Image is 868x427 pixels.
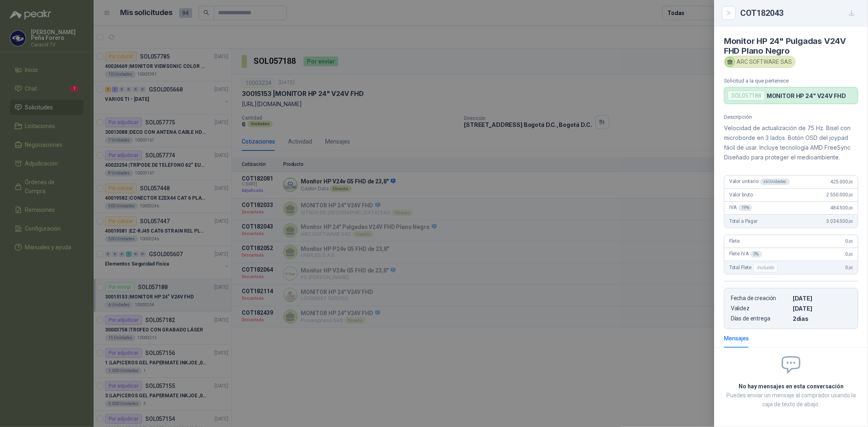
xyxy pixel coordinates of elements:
span: ,00 [848,252,853,257]
span: ,00 [848,239,853,244]
span: Valor bruto [729,192,753,198]
div: Incluido [753,263,778,272]
span: 0 [846,251,853,257]
p: 2 dias [793,315,851,322]
h2: No hay mensajes en esta conversación [724,382,858,391]
p: Fecha de creación [731,295,789,302]
div: COT182043 [740,7,858,20]
span: 0 [846,238,853,244]
span: 0 [846,265,853,270]
p: Descripción [724,114,858,120]
span: ,00 [848,266,853,270]
button: Close [724,8,734,18]
div: 0 % [750,251,762,257]
div: SOL057188 [728,91,765,100]
span: Flete [729,238,740,244]
span: ,00 [848,193,853,197]
p: MONITOR HP 24" V24V FHD [767,92,846,99]
div: Mensajes [724,334,749,343]
span: 2.550.000 [826,192,853,198]
span: ,00 [848,180,853,184]
span: IVA [729,205,752,211]
p: Validez [731,305,789,312]
span: 425.000 [830,179,853,185]
h4: Monitor HP 24" Pulgadas V24V FHD Plano Negro [724,36,858,56]
span: 484.500 [830,205,853,211]
span: Valor unitario [729,179,790,185]
div: x 6 Unidades [760,179,790,185]
p: [DATE] [793,295,851,302]
span: Flete IVA [729,251,762,257]
span: Total a Pagar [729,218,758,224]
p: [DATE] [793,305,851,312]
div: 19 % [739,205,753,211]
p: Velocidad de actualización de 75 Hz. Bisel con microborde en 3 lados. Botón OSD del joypad fácil ... [724,123,858,162]
span: ,00 [848,219,853,224]
span: 3.034.500 [826,218,853,224]
p: Puedes enviar un mensaje al comprador usando la caja de texto de abajo. [724,391,858,409]
p: Solicitud a la que pertenece [724,78,858,84]
div: ARC SOFTWARE SAS [724,56,796,68]
span: ,00 [848,206,853,210]
span: Total Flete [729,263,779,272]
p: Días de entrega [731,315,789,322]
